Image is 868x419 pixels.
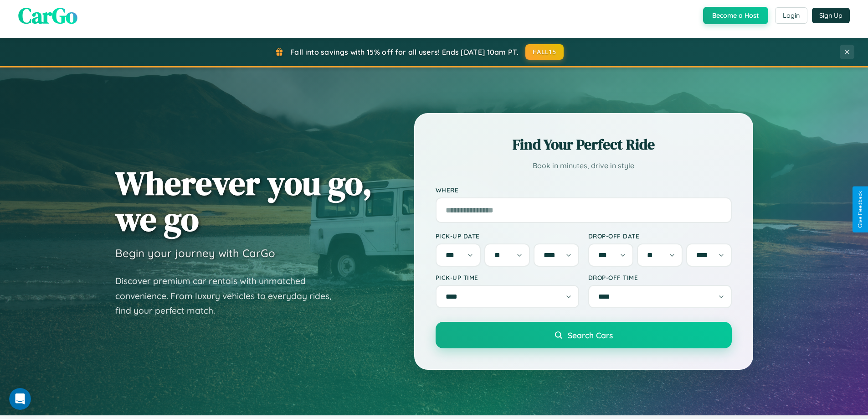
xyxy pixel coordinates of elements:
h1: Wherever you go, we go [115,165,372,237]
span: Fall into savings with 15% off for all users! Ends [DATE] 10am PT. [290,47,519,57]
button: Search Cars [436,322,732,348]
span: Search Cars [568,330,613,340]
label: Where [436,186,732,194]
button: FALL15 [525,44,564,60]
label: Drop-off Time [588,274,732,281]
div: Give Feedback [857,191,863,228]
h2: Find Your Perfect Ride [436,134,732,155]
p: Book in minutes, drive in style [436,159,732,172]
span: CarGo [18,0,77,31]
button: Become a Host [703,7,768,24]
iframe: Intercom live chat [9,388,31,410]
button: Login [775,7,807,24]
button: Sign Up [812,8,850,23]
label: Drop-off Date [588,232,732,240]
label: Pick-up Time [436,274,579,281]
p: Discover premium car rentals with unmatched convenience. From luxury vehicles to everyday rides, ... [115,274,343,318]
h3: Begin your journey with CarGo [115,246,275,260]
label: Pick-up Date [436,232,579,240]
